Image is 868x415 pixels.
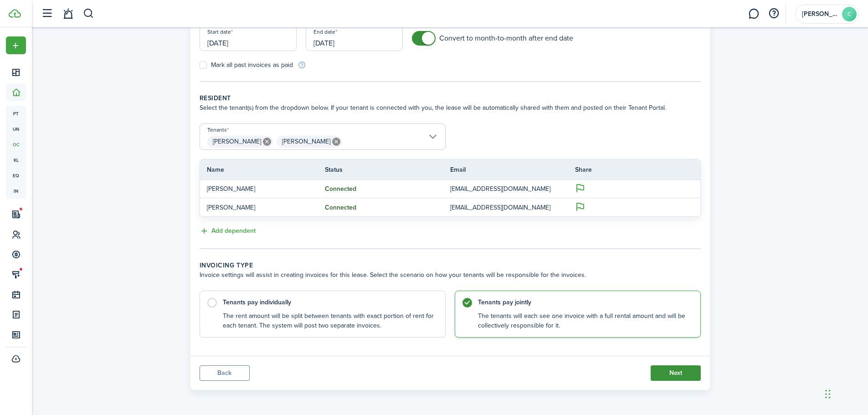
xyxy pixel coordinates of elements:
[325,165,450,174] th: Status
[478,312,691,330] control-radio-card-description: The tenants will each see one invoice with a full rental amount and will be collectively responsi...
[450,165,575,174] th: Email
[766,6,781,21] button: Open resource center
[223,312,436,330] control-radio-card-description: The rent amount will be split between tenants with exact portion of rent for each tenant. The sys...
[200,103,701,113] wizard-step-header-description: Select the tenant(s) from the dropdown below. If your tenant is connected with you, the lease wil...
[651,365,701,381] button: Continue
[200,165,325,174] th: Name
[6,152,26,168] a: kl
[213,137,261,146] span: [PERSON_NAME]
[802,11,838,17] span: Cheryl
[450,184,562,194] p: [EMAIL_ADDRESS][DOMAIN_NAME]
[325,185,356,193] status: Connected
[200,93,701,103] wizard-step-header-title: Resident
[6,121,26,137] a: un
[575,165,700,174] th: Share
[223,298,436,307] control-radio-card-title: Tenants pay individually
[6,168,26,183] a: eq
[200,365,250,381] button: Back
[825,380,831,408] div: Drag
[200,270,701,280] wizard-step-header-description: Invoice settings will assist in creating invoices for this lease. Select the scenario on how your...
[716,317,868,415] iframe: Chat Widget
[59,2,77,26] a: Notifications
[83,6,94,21] button: Search
[325,204,356,211] status: Connected
[6,137,26,152] a: oc
[200,61,293,69] label: Mark all past invoices as paid
[38,5,56,22] button: Open sidebar
[200,261,701,270] wizard-step-header-title: Invoicing type
[207,184,312,194] p: [PERSON_NAME]
[745,2,762,26] a: Messaging
[6,183,26,199] a: in
[282,137,330,146] span: [PERSON_NAME]
[450,203,562,212] p: [EMAIL_ADDRESS][DOMAIN_NAME]
[478,298,691,307] control-radio-card-title: Tenants pay jointly
[842,7,857,21] avatar-text: C
[207,203,312,212] p: [PERSON_NAME]
[6,106,26,121] a: pt
[200,226,256,236] button: Add dependent
[306,26,403,51] input: mm/dd/yyyy
[9,9,21,18] img: TenantCloud
[6,36,26,54] button: Open menu
[200,26,297,51] input: mm/dd/yyyy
